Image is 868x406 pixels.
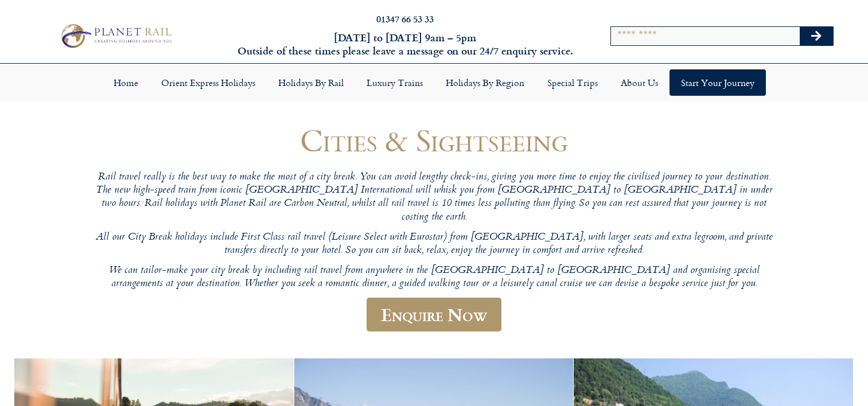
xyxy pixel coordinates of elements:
p: We can tailor-make your city break by including rail travel from anywhere in the [GEOGRAPHIC_DATA... [90,264,779,291]
p: Rail travel really is the best way to make the most of a city break. You can avoid lengthy check-... [90,171,779,224]
a: Holidays by Region [434,69,536,96]
h6: [DATE] to [DATE] 9am – 5pm Outside of these times please leave a message on our 24/7 enquiry serv... [234,31,575,58]
a: Holidays by Rail [267,69,355,96]
a: About Us [609,69,670,96]
a: Enquire Now [367,298,501,331]
img: Planet Rail Train Holidays Logo [56,21,175,50]
a: Start your Journey [670,69,766,96]
a: Luxury Trains [355,69,434,96]
a: Orient Express Holidays [150,69,267,96]
p: All our City Break holidays include First Class rail travel (Leisure Select with Eurostar) from [... [90,231,779,258]
a: 01347 66 53 33 [376,12,434,25]
a: Special Trips [536,69,609,96]
nav: Menu [6,69,862,96]
button: Search [800,27,833,45]
a: Home [102,69,150,96]
h1: Cities & Sightseeing [90,123,779,157]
